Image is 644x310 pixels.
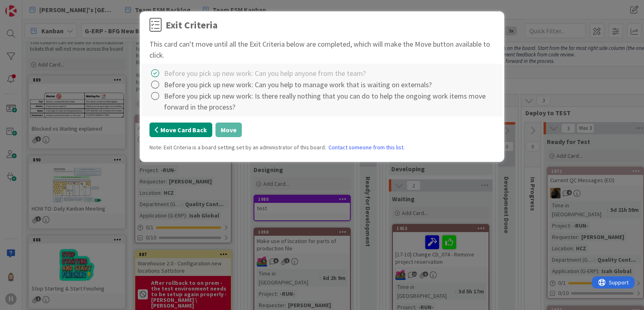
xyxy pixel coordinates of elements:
[17,1,37,11] span: Support
[328,143,405,152] a: Contact someone from this list.
[164,79,432,90] div: Before you pick up new work: Can you help to manage work that is waiting on externals?
[215,123,242,137] button: Move
[166,18,218,32] div: Exit Criteria
[149,39,495,60] div: This card can't move until all the Exit Criteria below are completed, which will make the Move bu...
[164,90,495,112] div: Before you pick up new work: Is there really nothing that you can do to help the ongoing work ite...
[149,143,495,152] div: Note: Exit Criteria is a board setting set by an administrator of this board.
[164,68,366,79] div: Before you pick up new work: Can you help anyone from the team?
[149,123,212,137] button: Move Card Back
